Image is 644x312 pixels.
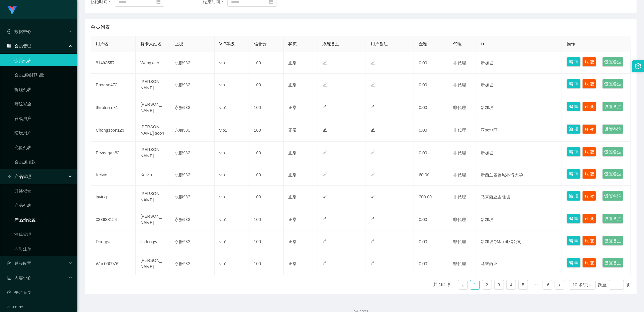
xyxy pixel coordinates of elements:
[371,82,375,87] i: 图标: edit
[323,41,340,46] span: 系统备注
[215,52,249,74] td: vip1
[254,41,267,46] span: 信誉分
[136,119,170,142] td: [PERSON_NAME] soon
[476,52,562,74] td: 新加坡
[453,105,466,110] span: 非代理
[414,231,448,252] td: 0.00
[414,252,448,275] td: 0.00
[91,231,136,252] td: Dongya
[249,164,284,186] td: 100
[288,150,297,155] span: 正常
[323,105,327,109] i: 图标: edit
[249,142,284,164] td: 100
[170,252,215,275] td: 永赚983
[7,174,31,179] span: 产品管理
[288,195,297,199] span: 正常
[414,119,448,142] td: 0.00
[573,280,588,289] div: 10 条/页
[602,258,623,268] button: 设置备注
[288,60,297,65] span: 正常
[434,280,456,290] li: 共 154 条，
[215,74,249,96] td: vip1
[476,74,562,96] td: 新加坡
[371,261,375,265] i: 图标: edit
[249,119,284,142] td: 100
[288,239,297,244] span: 正常
[453,128,466,133] span: 非代理
[170,164,215,186] td: 永赚983
[14,141,72,153] a: 充值列表
[567,169,581,179] button: 编 辑
[476,231,562,252] td: 新加坡QMax通信公司
[14,156,72,168] a: 会员加扣款
[582,147,596,157] button: 账 变
[288,217,297,222] span: 正常
[136,208,170,231] td: [PERSON_NAME]
[567,79,581,89] button: 编 辑
[414,52,448,74] td: 0.00
[249,96,284,119] td: 100
[136,52,170,74] td: Wangxiao
[371,239,375,243] i: 图标: edit
[414,164,448,186] td: 60.00
[91,208,136,231] td: 033638124
[7,286,72,298] a: 图标: dashboard平台首页
[91,119,136,142] td: Chongsoon123
[567,214,581,224] button: 编 辑
[476,142,562,164] td: 新加坡
[482,280,492,290] li: 2
[476,164,562,186] td: 新西兰基督城林肯大学
[323,172,327,177] i: 图标: edit
[7,275,31,280] span: 内容中心
[288,82,297,87] span: 正常
[91,142,136,164] td: Eeveegan82
[14,69,72,81] a: 会员加减打码量
[371,217,375,221] i: 图标: edit
[14,98,72,110] a: 赠送彩金
[507,280,516,289] a: 4
[249,231,284,252] td: 100
[567,258,581,268] button: 编 辑
[371,128,375,132] i: 图标: edit
[140,41,162,46] span: 持卡人姓名
[453,41,462,46] span: 代理
[555,280,564,290] li: 下一页
[323,60,327,65] i: 图标: edit
[582,57,596,67] button: 账 变
[602,102,623,111] button: 设置备注
[476,208,562,231] td: 新加坡
[249,208,284,231] td: 100
[170,52,215,74] td: 永赚983
[323,128,327,132] i: 图标: edit
[453,261,466,266] span: 非代理
[7,261,31,266] span: 系统配置
[136,74,170,96] td: [PERSON_NAME]
[249,186,284,208] td: 100
[91,96,136,119] td: tlhreturns81
[588,283,592,287] i: 图标: down
[288,172,297,177] span: 正常
[91,24,110,31] span: 会员列表
[14,199,72,211] a: 产品列表
[414,74,448,96] td: 0.00
[136,186,170,208] td: [PERSON_NAME]
[371,105,375,109] i: 图标: edit
[582,214,596,224] button: 账 变
[136,142,170,164] td: [PERSON_NAME]
[371,195,375,199] i: 图标: edit
[7,174,11,179] i: 图标: appstore-o
[530,280,540,290] span: •••
[215,142,249,164] td: vip1
[419,41,427,46] span: 金额
[371,60,375,65] i: 图标: edit
[14,228,72,240] a: 注单管理
[453,82,466,87] span: 非代理
[323,150,327,155] i: 图标: edit
[582,102,596,111] button: 账 变
[14,243,72,255] a: 即时注单
[7,29,11,34] i: 图标: check-circle-o
[567,236,581,246] button: 编 辑
[598,280,631,290] div: 跳至 页
[14,185,72,197] a: 开奖记录
[635,63,641,69] i: 图标: setting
